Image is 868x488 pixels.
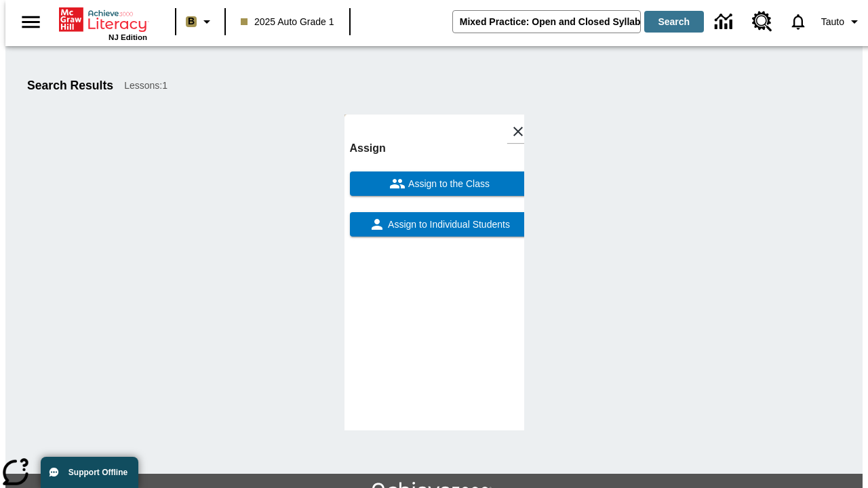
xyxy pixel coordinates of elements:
a: Data Center [707,3,744,41]
button: Assign to Individual Students [350,212,530,237]
span: Assign to Individual Students [385,218,510,232]
div: lesson details [344,115,524,430]
span: Support Offline [68,468,127,477]
input: search field [453,11,640,33]
button: Search [644,11,704,33]
button: Close [507,120,530,143]
h6: Assign [350,139,530,158]
span: 2025 Auto Grade 1 [241,15,334,29]
div: Home [59,5,147,41]
span: B [188,13,195,30]
a: Home [59,6,147,33]
span: Tauto [821,15,844,29]
button: Open side menu [11,2,51,42]
span: Lessons : 1 [124,79,167,93]
span: NJ Edition [108,33,147,41]
button: Support Offline [41,457,138,488]
a: Notifications [781,4,816,39]
button: Profile/Settings [816,9,868,34]
button: Boost Class color is light brown. Change class color [180,9,220,34]
h1: Search Results [27,79,113,93]
span: Assign to the Class [406,177,490,191]
a: Resource Center, Will open in new tab [744,3,781,40]
button: Assign to the Class [350,171,530,196]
